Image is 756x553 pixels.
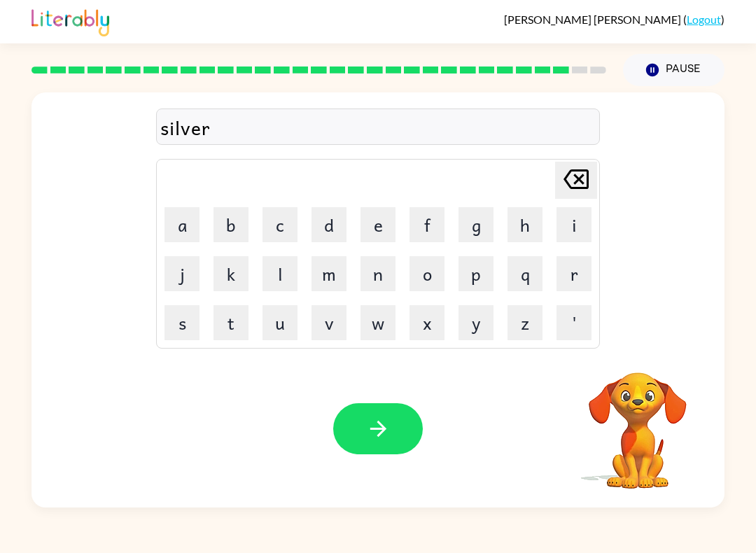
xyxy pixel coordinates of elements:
[458,305,493,340] button: y
[31,6,109,36] img: Literably
[504,13,724,26] div: ( )
[164,256,199,291] button: j
[213,207,248,242] button: b
[507,207,542,242] button: h
[262,305,297,340] button: u
[507,256,542,291] button: q
[160,113,596,142] div: silver
[164,305,199,340] button: s
[360,305,395,340] button: w
[504,13,683,26] span: [PERSON_NAME] [PERSON_NAME]
[213,305,248,340] button: t
[409,207,444,242] button: f
[458,256,493,291] button: p
[360,256,395,291] button: n
[360,207,395,242] button: e
[409,256,444,291] button: o
[507,305,542,340] button: z
[556,207,591,242] button: i
[213,256,248,291] button: k
[262,207,297,242] button: c
[556,305,591,340] button: '
[311,305,346,340] button: v
[556,256,591,291] button: r
[164,207,199,242] button: a
[262,256,297,291] button: l
[568,351,708,491] video: Your browser must support playing .mp4 files to use Literably. Please try using another browser.
[311,256,346,291] button: m
[409,305,444,340] button: x
[687,13,721,26] a: Logout
[623,54,724,86] button: Pause
[311,207,346,242] button: d
[458,207,493,242] button: g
